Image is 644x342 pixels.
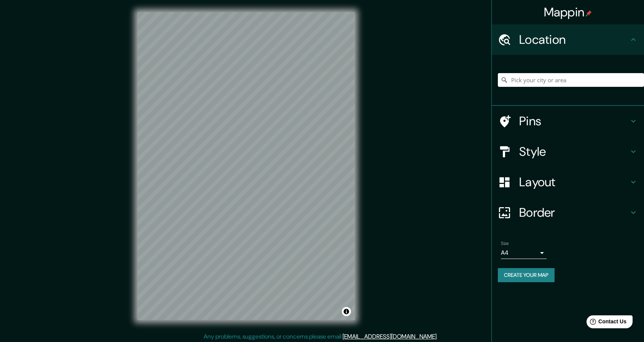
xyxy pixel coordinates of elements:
[519,113,629,129] h4: Pins
[343,332,437,340] a: [EMAIL_ADDRESS][DOMAIN_NAME]
[519,205,629,220] h4: Border
[137,12,355,320] canvas: Map
[519,174,629,190] h4: Layout
[576,312,636,334] iframe: Help widget launcher
[501,240,509,247] label: Size
[501,247,547,259] div: A4
[544,5,592,20] h4: Mappin
[438,332,439,341] div: .
[439,332,440,341] div: .
[498,268,555,282] button: Create your map
[204,332,438,341] p: Any problems, suggestions, or concerns please email .
[492,167,644,197] div: Layout
[492,106,644,136] div: Pins
[498,73,644,87] input: Pick your city or area
[492,136,644,167] div: Style
[492,24,644,55] div: Location
[342,307,351,316] button: Toggle attribution
[519,144,629,159] h4: Style
[586,10,592,16] img: pin-icon.png
[519,32,629,47] h4: Location
[492,197,644,228] div: Border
